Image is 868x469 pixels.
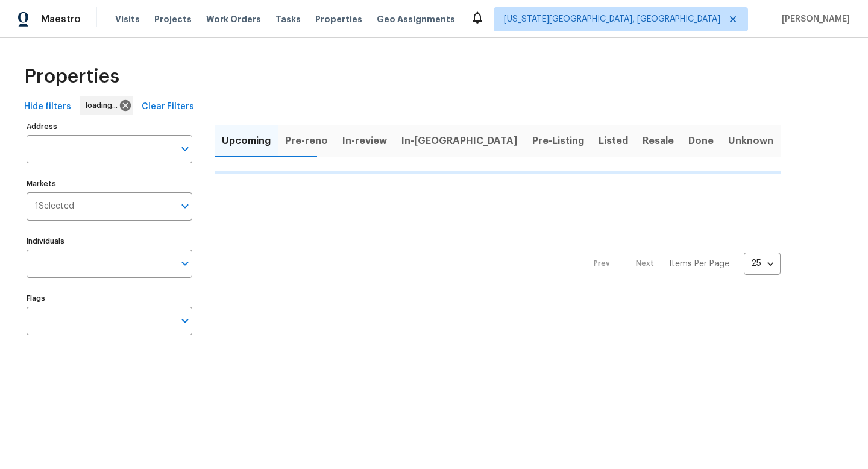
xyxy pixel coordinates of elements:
span: In-[GEOGRAPHIC_DATA] [401,133,518,150]
span: [US_STATE][GEOGRAPHIC_DATA], [GEOGRAPHIC_DATA] [504,13,720,25]
span: Listed [599,133,628,150]
span: Done [688,133,714,150]
span: Pre-reno [285,133,328,150]
span: Properties [24,71,119,83]
p: Items Per Page [669,258,729,270]
button: Open [177,312,193,329]
span: Hide filters [24,99,71,115]
button: Open [177,140,193,157]
span: Clear Filters [142,99,194,115]
div: 25 [744,248,781,279]
label: Flags [27,295,192,302]
span: Projects [154,13,192,25]
button: Open [177,255,193,272]
span: [PERSON_NAME] [777,13,850,25]
nav: Pagination Navigation [582,181,781,347]
span: loading... [86,99,122,112]
span: Unknown [728,133,773,150]
span: Geo Assignments [377,13,455,25]
span: Maestro [41,13,81,25]
span: Resale [643,133,674,150]
label: Markets [27,180,192,187]
span: Work Orders [206,13,261,25]
label: Individuals [27,238,192,245]
button: Clear Filters [137,96,199,118]
span: Properties [315,13,362,25]
label: Address [27,123,192,130]
span: Tasks [275,15,301,24]
span: Upcoming [222,133,271,150]
span: Pre-Listing [532,133,584,150]
div: loading... [80,96,133,115]
span: In-review [342,133,387,150]
span: Visits [115,13,140,25]
button: Hide filters [19,96,76,118]
button: Open [177,198,193,215]
span: 1 Selected [35,201,74,212]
